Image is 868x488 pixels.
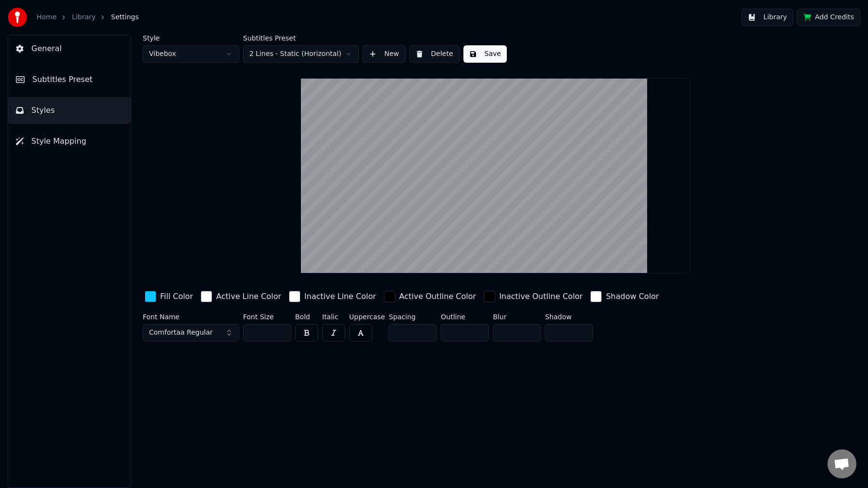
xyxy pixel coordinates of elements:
span: Styles [31,105,55,116]
label: Blur [493,313,541,320]
nav: breadcrumb [37,13,139,22]
label: Outline [441,313,489,320]
div: Active Outline Color [399,291,476,302]
button: Delete [409,45,460,63]
label: Spacing [389,313,437,320]
div: Open chat [827,449,856,478]
label: Font Name [143,313,239,320]
button: Save [463,45,507,63]
label: Subtitles Preset [243,35,359,41]
label: Italic [322,313,345,320]
span: Comfortaa Regular [149,328,213,338]
button: Inactive Line Color [287,289,378,304]
button: Inactive Outline Color [482,289,584,304]
label: Style [143,35,239,41]
span: Style Mapping [31,136,86,147]
span: Subtitles Preset [32,74,93,85]
button: Add Credits [797,9,860,26]
button: Active Line Color [199,289,283,304]
img: youka [8,8,27,27]
button: New [363,45,406,63]
button: Shadow Color [588,289,661,304]
div: Inactive Outline Color [499,291,583,302]
button: Library [742,9,793,26]
button: General [8,35,131,62]
button: Fill Color [143,289,195,304]
div: Shadow Color [606,291,659,302]
button: Style Mapping [8,128,131,155]
label: Bold [295,313,318,320]
a: Home [37,13,56,22]
label: Uppercase [349,313,385,320]
button: Active Outline Color [382,289,478,304]
label: Shadow [545,313,593,320]
div: Fill Color [160,291,193,302]
button: Styles [8,97,131,124]
div: Inactive Line Color [304,291,376,302]
a: Library [72,13,95,22]
button: Subtitles Preset [8,66,131,93]
span: Settings [111,13,138,22]
span: General [31,43,62,54]
label: Font Size [243,313,291,320]
div: Active Line Color [216,291,281,302]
